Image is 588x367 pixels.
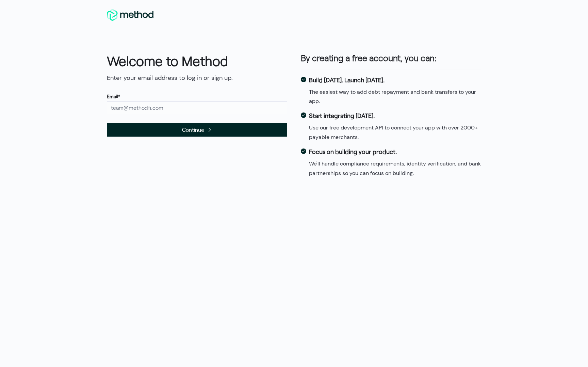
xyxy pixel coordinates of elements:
[107,101,287,114] input: team@methodfi.com
[309,159,481,178] dd: We'll handle compliance requirements, identity verification, and bank partnerships so you can foc...
[309,75,481,85] dt: Build [DATE]. Launch [DATE].
[107,9,153,21] img: MethodFi Logo
[107,93,120,100] label: Email*
[301,52,481,64] h3: By creating a free account, you can:
[309,123,481,142] dd: Use our free development API to connect your app with over 2000+ payable merchants.
[107,52,287,70] h1: Welcome to Method
[107,73,287,83] p: Enter your email address to log in or sign up.
[107,123,287,137] button: Continue
[309,87,481,106] dd: The easiest way to add debt repayment and bank transfers to your app.
[309,147,481,156] dt: Focus on building your product.
[182,125,204,134] span: Continue
[309,111,481,120] dt: Start integrating [DATE].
